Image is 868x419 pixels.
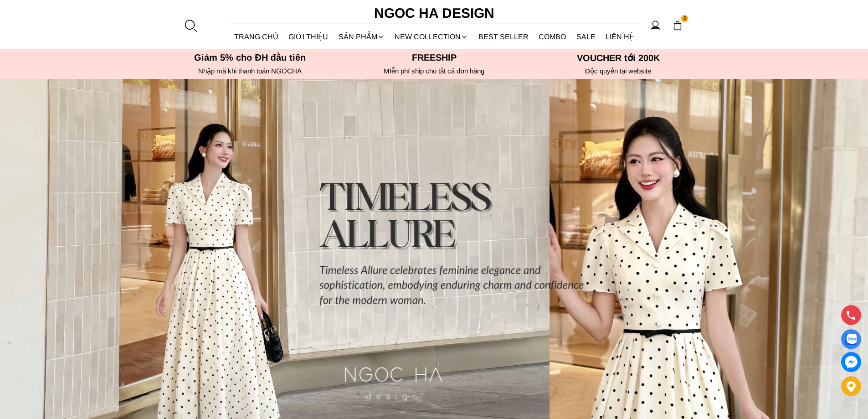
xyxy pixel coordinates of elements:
[366,2,503,24] a: Ngoc Ha Design
[845,334,857,345] img: Display image
[390,25,473,49] a: NEW COLLECTION
[283,25,334,49] a: GIỚI THIỆU
[194,52,306,62] font: Giảm 5% cho ĐH đầu tiên
[229,25,284,49] a: TRANG CHỦ
[334,25,390,49] div: SẢN PHẨM
[473,25,534,49] a: BEST SELLER
[601,25,639,49] a: LIÊN HỆ
[841,352,861,372] a: messenger
[529,67,708,75] h6: Độc quyền tại website
[681,15,688,22] span: 2
[345,67,524,75] h6: MIễn phí ship cho tất cả đơn hàng
[529,52,708,63] h5: VOUCHER tới 200K
[841,329,861,349] a: Display image
[412,52,457,62] font: Freeship
[673,21,683,31] img: img-CART-ICON-ksit0nf1
[571,25,601,49] a: SALE
[198,67,302,75] font: Nhập mã khi thanh toán NGOCHA
[534,25,571,49] a: Combo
